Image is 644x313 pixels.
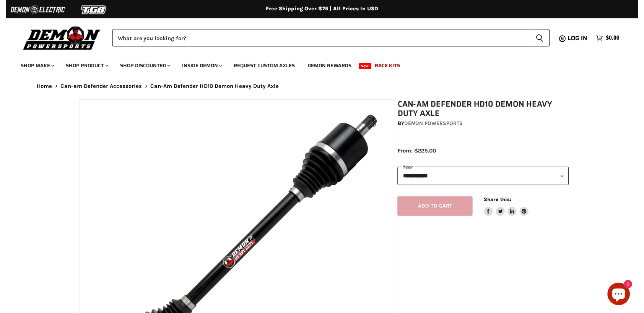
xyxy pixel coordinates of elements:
span: Log in [572,34,592,44]
a: Can-am Defender Accessories [56,84,139,91]
span: New! [359,64,372,70]
a: Request Custom Axles [226,59,300,75]
a: Inside Demon [174,59,225,75]
nav: Breadcrumbs [16,84,628,91]
select: year [399,170,573,188]
input: Search [109,30,533,47]
a: Shop Discounted [111,59,172,75]
a: Shop Product [55,59,109,75]
div: by [399,122,573,130]
div: Free Shipping Over $75 | All Prices In USD [16,6,628,13]
img: Demon Powersports [15,25,99,52]
span: $0.00 [611,35,625,42]
h1: Can-Am Defender HD10 Demon Heavy Duty Axle [399,101,573,120]
span: Share this: [487,200,514,206]
a: Demon Rewards [302,59,358,75]
button: Search [533,30,554,47]
form: Product [109,30,554,47]
a: $0.00 [597,33,629,44]
inbox-online-store-chat: Shopify online store chat [610,288,638,313]
a: Demon Powersports [406,122,465,129]
a: Shop Make [10,59,54,75]
span: From: $225.00 [399,150,438,157]
img: Demon Electric Logo 2 [4,3,61,17]
a: Log in [569,36,597,42]
span: Can-Am Defender HD10 Demon Heavy Duty Axle [147,84,278,91]
img: TGB Logo 2 [61,3,119,17]
aside: Share this: [487,200,532,220]
a: Race Kits [370,59,407,75]
a: Home [31,84,47,91]
ul: Main menu [10,56,623,75]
